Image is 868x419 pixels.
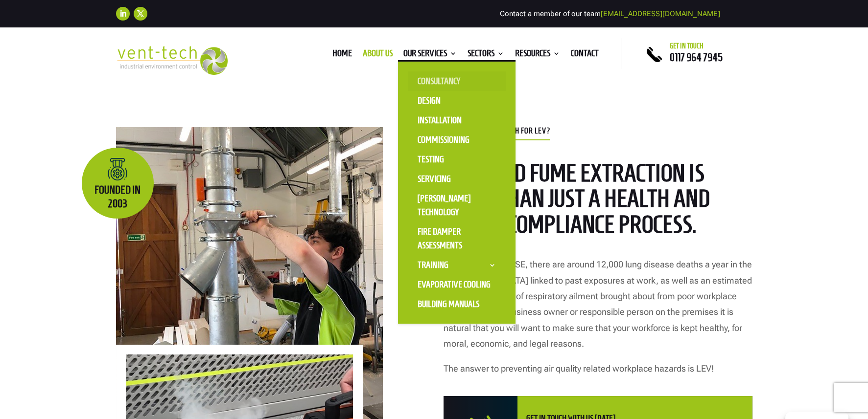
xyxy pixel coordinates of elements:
a: Training [408,255,506,275]
span: Contact a member of our team [500,9,720,18]
h2: dust and fume extraction is more than just a health and safety compliance process. [444,160,752,243]
a: Resources [515,50,560,61]
a: Fire Damper Assessments [408,222,506,255]
p: Why Choose Vent-Tech for LEV? [444,127,752,135]
a: Installation [408,110,506,130]
a: Contact [571,50,599,61]
p: The answer to preventing air quality related workplace hazards is LEV! [444,361,752,376]
a: Consultancy [408,71,506,91]
a: About us [363,50,393,61]
img: 2023-09-27T08_35_16.549ZVENT-TECH---Clear-background [116,46,228,75]
a: Follow on X [134,7,147,21]
a: Home [332,50,352,61]
a: 0117 964 7945 [670,51,723,63]
a: [PERSON_NAME] Technology [408,189,506,222]
a: Evaporative Cooling [408,275,506,294]
p: According to the HSE, there are around 12,000 lung disease deaths a year in the [GEOGRAPHIC_DATA]... [444,257,752,360]
p: Founded in 2003 [82,158,154,211]
a: Follow on LinkedIn [116,7,130,21]
span: Get in touch [670,42,704,50]
a: Sectors [468,50,504,61]
a: Our Services [403,50,457,61]
a: [EMAIL_ADDRESS][DOMAIN_NAME] [601,9,720,18]
a: Servicing [408,169,506,189]
a: Design [408,91,506,110]
a: Commissioning [408,130,506,150]
a: Testing [408,150,506,169]
a: Building Manuals [408,294,506,314]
